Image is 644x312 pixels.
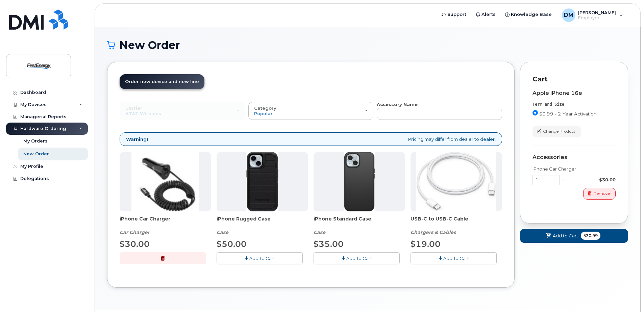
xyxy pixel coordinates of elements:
[416,152,496,211] img: USB-C.jpg
[532,110,538,115] input: $0.99 - 2 Year Activation
[314,239,344,249] span: $35.00
[314,215,405,229] span: iPhone Standard Case
[254,105,276,111] span: Category
[553,233,578,239] span: Add to Cart
[560,177,567,183] div: x
[567,177,616,183] div: $30.00
[125,79,199,84] span: Order new device and new line
[131,152,199,211] img: iphonesecg.jpg
[543,128,575,134] span: Change Product
[532,74,616,84] p: Cart
[581,232,600,240] span: $30.99
[532,90,616,96] div: Apple iPhone 16e
[314,215,405,236] div: iPhone Standard Case
[249,256,275,261] span: Add To Cart
[411,239,441,249] span: $19.00
[583,188,616,200] button: Remove
[411,229,456,235] em: Chargers & Cables
[532,166,616,172] div: iPhone Car Charger
[411,215,502,229] span: USB-C to USB-C Cable
[532,102,616,107] div: Term and Size
[217,229,228,235] em: Case
[344,152,375,211] img: Symmetry.jpg
[314,252,400,264] button: Add To Cart
[120,215,211,229] span: iPhone Car Charger
[120,132,502,146] div: Pricing may differ from dealer to dealer!
[411,215,502,236] div: USB-C to USB-C Cable
[411,252,497,264] button: Add To Cart
[539,111,597,116] span: $0.99 - 2 Year Activation
[532,154,616,160] div: Accessories
[443,256,469,261] span: Add To Cart
[217,239,247,249] span: $50.00
[594,190,610,197] span: Remove
[520,229,628,243] button: Add to Cart $30.99
[120,215,211,236] div: iPhone Car Charger
[107,39,628,51] h1: New Order
[217,215,308,229] span: iPhone Rugged Case
[126,136,148,142] strong: Warning!
[532,126,581,137] button: Change Product
[314,229,325,235] em: Case
[377,102,418,107] strong: Accessory Name
[246,152,278,211] img: Defender.jpg
[217,215,308,236] div: iPhone Rugged Case
[120,229,150,235] em: Car Charger
[120,239,150,249] span: $30.00
[248,102,374,120] button: Category Popular
[217,252,303,264] button: Add To Cart
[615,283,639,307] iframe: Messenger Launcher
[254,111,273,116] span: Popular
[346,256,372,261] span: Add To Cart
